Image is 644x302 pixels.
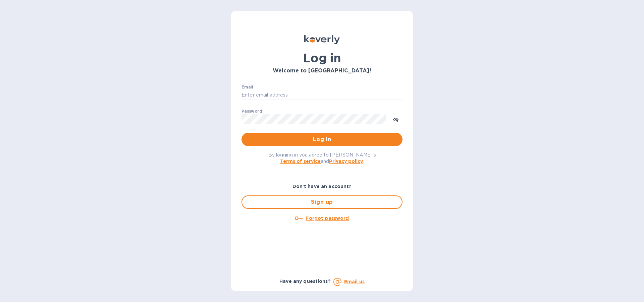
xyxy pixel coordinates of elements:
button: Log in [241,133,402,146]
a: Privacy policy [329,159,363,164]
u: Forgot password [306,216,349,221]
h3: Welcome to [GEOGRAPHIC_DATA]! [241,68,402,74]
b: Have any questions? [279,279,331,284]
input: Enter email address [241,90,402,100]
button: Sign up [241,195,402,209]
a: Email us [344,279,365,284]
span: Log in [247,135,397,143]
h1: Log in [241,51,402,65]
span: Sign up [248,198,396,206]
label: Email [241,85,253,89]
span: By logging in you agree to [PERSON_NAME]'s and . [268,152,376,164]
a: Terms of service [280,159,321,164]
label: Password [241,109,262,113]
img: Koverly [304,35,340,44]
b: Don't have an account? [292,184,352,189]
button: toggle password visibility [389,112,402,126]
